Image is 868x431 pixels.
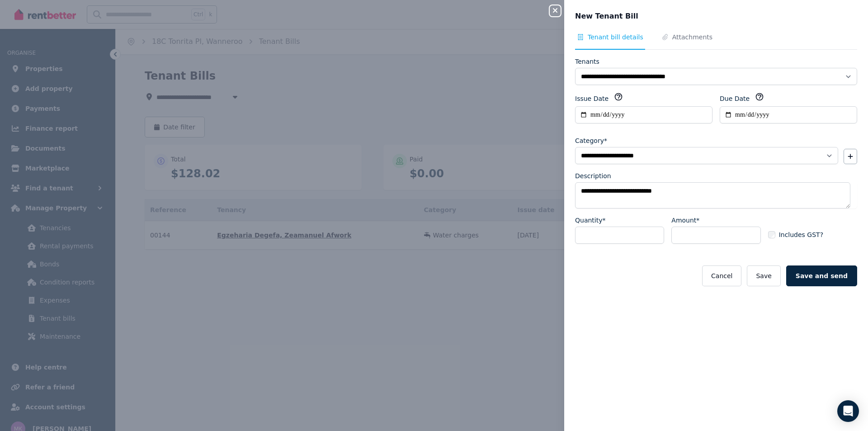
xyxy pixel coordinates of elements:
[702,265,741,286] button: Cancel
[575,136,607,145] label: Category*
[575,171,611,180] label: Description
[575,57,599,66] label: Tenants
[575,11,638,22] span: New Tenant Bill
[588,33,643,42] span: Tenant bill details
[671,216,699,225] label: Amount*
[575,94,609,103] label: Issue Date
[747,265,780,286] button: Save
[768,231,775,238] input: Includes GST?
[786,265,857,286] button: Save and send
[720,94,750,103] label: Due Date
[672,33,712,42] span: Attachments
[575,33,857,50] nav: Tabs
[837,400,859,422] div: Open Intercom Messenger
[575,216,606,225] label: Quantity*
[779,230,823,239] span: Includes GST?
